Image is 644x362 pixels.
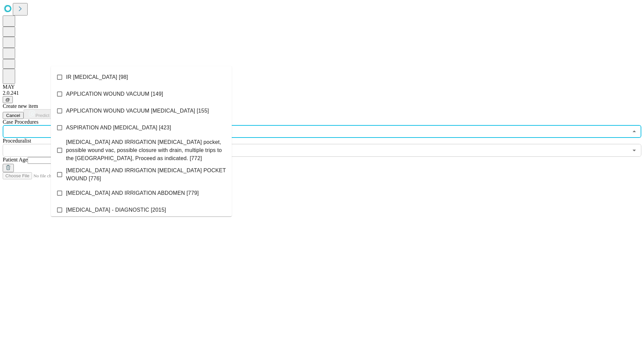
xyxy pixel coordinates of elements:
[5,97,10,102] span: @
[3,96,13,103] button: @
[3,103,38,109] span: Create new item
[630,127,639,136] button: Close
[66,107,209,115] span: APPLICATION WOUND VACUUM [MEDICAL_DATA] [155]
[66,124,171,132] span: ASPIRATION AND [MEDICAL_DATA] [423]
[66,167,226,183] span: [MEDICAL_DATA] AND IRRIGATION [MEDICAL_DATA] POCKET WOUND [776]
[35,113,49,118] span: Predict
[3,112,24,119] button: Cancel
[66,73,128,81] span: IR [MEDICAL_DATA] [98]
[3,157,28,162] span: Patient Age
[3,84,641,90] div: MAY
[66,189,199,197] span: [MEDICAL_DATA] AND IRRIGATION ABDOMEN [779]
[6,113,20,118] span: Cancel
[66,138,226,162] span: [MEDICAL_DATA] AND IRRIGATION [MEDICAL_DATA] pocket, possible wound vac, possible closure with dr...
[66,90,163,98] span: APPLICATION WOUND VACUUM [149]
[630,146,639,155] button: Open
[3,119,38,125] span: Scheduled Procedure
[3,90,641,96] div: 2.0.241
[66,206,166,214] span: [MEDICAL_DATA] - DIAGNOSTIC [2015]
[24,109,55,119] button: Predict
[3,138,31,144] span: Proceduralist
